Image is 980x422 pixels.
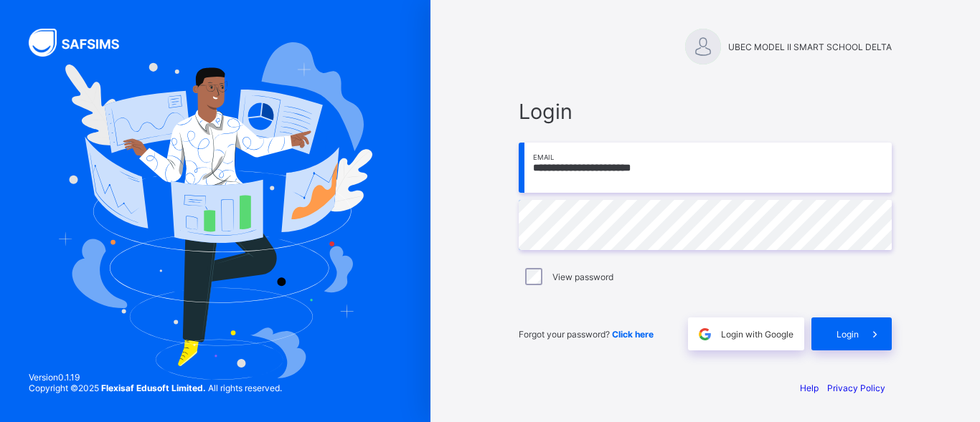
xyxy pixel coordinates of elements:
[728,42,892,52] span: UBEC MODEL II SMART SCHOOL DELTA
[29,29,136,57] img: SAFSIMS Logo
[519,329,654,340] span: Forgot your password?
[827,383,885,393] a: Privacy Policy
[837,329,859,340] span: Login
[800,383,819,393] a: Help
[29,383,282,393] span: Copyright © 2025 All rights reserved.
[612,329,654,340] a: Click here
[697,326,713,342] img: google.396cfc9801f0270233282035f929180a.svg
[29,372,282,383] span: Version 0.1.19
[101,383,206,393] strong: Flexisaf Edusoft Limited.
[721,329,793,340] span: Login with Google
[519,99,892,124] span: Login
[552,272,613,282] label: View password
[58,42,372,380] img: Hero Image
